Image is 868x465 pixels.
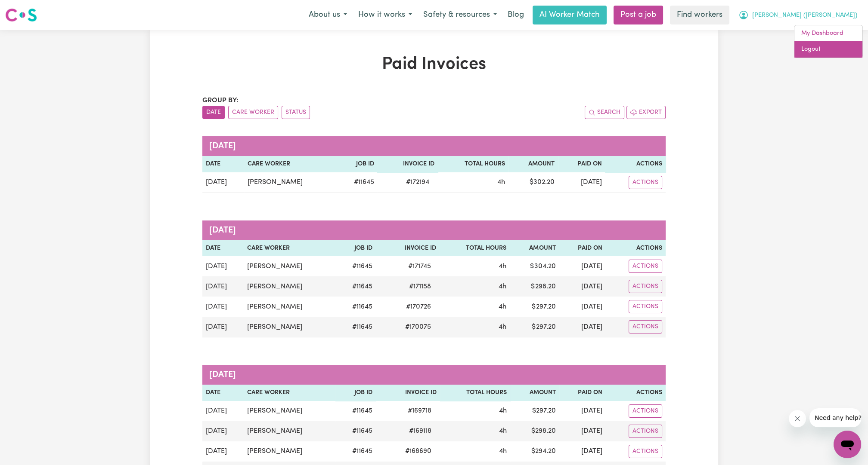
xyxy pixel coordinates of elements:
span: [PERSON_NAME] ([PERSON_NAME]) [752,11,857,20]
td: [DATE] [202,441,244,462]
th: Total Hours [438,156,508,172]
th: Actions [606,240,666,257]
button: Actions [629,300,662,313]
caption: [DATE] [202,220,666,240]
a: Careseekers logo [5,5,37,25]
td: [PERSON_NAME] [244,172,337,193]
th: Invoice ID [377,156,437,172]
th: Job ID [336,240,376,257]
td: $ 298.20 [510,421,559,441]
h1: Paid Invoices [202,54,666,75]
td: [DATE] [559,256,605,276]
td: $ 304.20 [510,256,559,276]
td: # 11645 [335,421,375,441]
span: 4 hours [499,283,506,290]
span: 4 hours [499,263,506,270]
th: Invoice ID [376,240,440,257]
button: Actions [629,425,662,438]
button: Search [585,106,624,119]
span: Group by: [202,97,239,104]
th: Amount [508,156,558,172]
button: Actions [629,176,662,189]
td: [PERSON_NAME] [244,421,335,441]
span: # 172194 [401,177,434,187]
td: [DATE] [558,172,605,193]
span: # 171745 [403,261,436,272]
span: 4 hours [499,407,507,414]
th: Amount [510,240,559,257]
th: Care Worker [244,156,337,172]
button: Actions [629,320,662,333]
td: # 11645 [336,256,376,276]
th: Date [202,385,244,401]
span: Need any help? [5,6,52,13]
td: [PERSON_NAME] [244,276,335,297]
td: $ 302.20 [508,172,558,193]
td: # 11645 [335,441,375,462]
span: 4 hours [499,324,506,330]
a: Blog [502,6,529,24]
th: Paid On [559,240,605,257]
img: Careseekers logo [5,7,37,23]
th: Job ID [337,156,377,172]
caption: [DATE] [202,136,666,156]
span: 4 hours [499,303,506,310]
button: About us [303,6,353,24]
td: # 11645 [335,401,375,421]
th: Job ID [335,385,375,401]
th: Actions [605,156,666,172]
button: sort invoices by paid status [282,106,310,119]
th: Total Hours [440,240,510,257]
span: # 169118 [404,426,437,436]
a: My Dashboard [794,25,862,42]
th: Paid On [558,156,605,172]
button: sort invoices by date [202,106,225,119]
span: # 170726 [401,302,436,312]
button: Actions [629,445,662,458]
td: [DATE] [202,256,244,276]
span: # 170075 [400,322,436,332]
td: [PERSON_NAME] [244,401,335,421]
th: Date [202,240,244,257]
td: [DATE] [202,276,244,297]
span: # 171158 [404,281,436,292]
td: [DATE] [202,297,244,317]
td: # 11645 [337,172,377,193]
td: [DATE] [559,276,605,297]
iframe: Message from company [809,408,861,427]
button: Export [626,106,666,119]
td: [PERSON_NAME] [244,256,335,276]
td: [DATE] [202,401,244,421]
a: Logout [794,41,862,58]
td: [DATE] [559,317,605,337]
td: [DATE] [559,441,606,462]
td: # 11645 [336,297,376,317]
a: Find workers [670,6,729,24]
td: [PERSON_NAME] [244,297,335,317]
td: [DATE] [559,401,606,421]
a: Post a job [614,6,663,24]
td: $ 297.20 [510,401,559,421]
th: Date [202,156,244,172]
td: [PERSON_NAME] [244,317,335,337]
th: Actions [606,385,666,401]
span: # 169718 [403,406,437,416]
td: $ 297.20 [510,317,559,337]
span: 4 hours [499,448,507,455]
a: AI Worker Match [533,6,607,24]
td: # 11645 [336,317,376,337]
td: $ 294.20 [510,441,559,462]
iframe: Close message [789,410,806,427]
button: sort invoices by care worker [228,106,278,119]
div: My Account [794,25,863,58]
span: 4 hours [497,179,505,186]
th: Invoice ID [376,385,440,401]
th: Amount [510,385,559,401]
td: $ 297.20 [510,297,559,317]
td: # 11645 [336,276,376,297]
td: [DATE] [202,172,244,193]
th: Care Worker [244,240,335,257]
td: [DATE] [202,317,244,337]
span: 4 hours [499,428,507,434]
span: # 168690 [400,446,437,456]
